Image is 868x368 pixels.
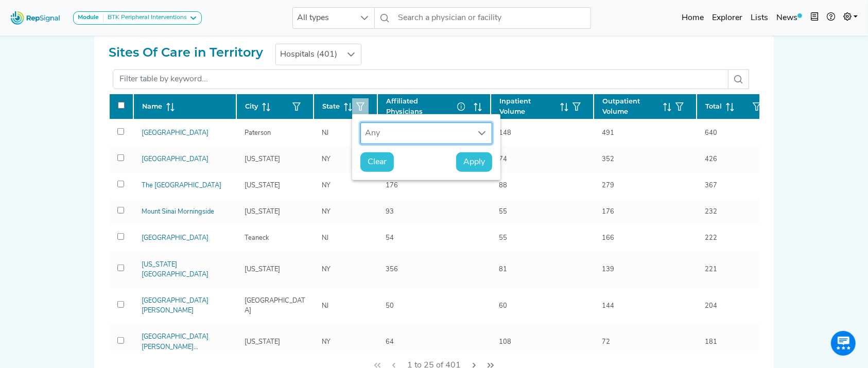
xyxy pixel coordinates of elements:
[596,265,620,274] div: 139
[142,182,221,189] a: The [GEOGRAPHIC_DATA]
[360,152,394,172] button: Clear
[109,45,263,60] h2: Sites Of Care in Territory
[245,101,258,111] span: City
[142,101,162,111] span: Name
[747,8,772,28] a: Lists
[379,233,400,243] div: 54
[316,233,335,243] div: NJ
[316,128,335,138] div: NJ
[293,8,355,28] span: All types
[142,156,209,163] a: [GEOGRAPHIC_DATA]
[699,181,723,190] div: 367
[772,8,806,28] a: News
[142,208,214,215] a: Mount Sinai Morningside
[142,235,209,241] a: [GEOGRAPHIC_DATA]
[379,337,400,347] div: 64
[493,233,513,243] div: 55
[238,233,275,243] div: Teaneck
[596,128,620,138] div: 491
[493,301,513,311] div: 60
[596,337,616,347] div: 72
[379,301,400,311] div: 50
[78,14,99,21] strong: Module
[596,233,620,243] div: 166
[379,265,404,274] div: 356
[73,11,202,25] button: ModuleBTK Peripheral Interventions
[386,96,470,116] span: Affiliated Physicians
[238,128,277,138] div: Paterson
[456,152,492,172] button: Apply
[463,156,485,168] span: Apply
[705,101,722,111] span: Total
[316,265,337,274] div: NY
[499,96,556,116] span: Inpatient Volume
[238,296,311,316] div: [GEOGRAPHIC_DATA]
[142,297,209,314] a: [GEOGRAPHIC_DATA][PERSON_NAME]
[394,7,591,29] input: Search a physician or facility
[708,8,747,28] a: Explorer
[699,337,723,347] div: 181
[238,207,286,217] div: [US_STATE]
[493,265,513,274] div: 81
[596,181,620,190] div: 279
[368,156,387,168] span: Clear
[142,130,209,136] a: [GEOGRAPHIC_DATA]
[238,337,286,347] div: [US_STATE]
[493,181,513,190] div: 88
[602,96,659,116] span: Outpatient Volume
[379,181,404,190] div: 176
[596,154,620,164] div: 352
[493,128,517,138] div: 148
[678,8,708,28] a: Home
[322,101,340,111] span: State
[316,337,337,347] div: NY
[142,261,209,278] a: [US_STATE][GEOGRAPHIC_DATA]
[699,233,723,243] div: 222
[103,14,187,22] div: BTK Peripheral Interventions
[316,207,337,217] div: NY
[699,207,723,217] div: 232
[276,44,341,65] span: Hospitals (401)
[113,69,728,89] input: Filter table by keyword...
[316,181,337,190] div: NY
[238,265,286,274] div: [US_STATE]
[493,337,517,347] div: 108
[699,154,723,164] div: 426
[316,154,337,164] div: NY
[806,8,823,28] button: Intel Book
[596,301,620,311] div: 144
[699,128,723,138] div: 640
[316,301,335,311] div: NJ
[379,207,400,217] div: 93
[142,334,209,360] a: [GEOGRAPHIC_DATA] [PERSON_NAME] [GEOGRAPHIC_DATA]
[493,207,513,217] div: 55
[596,207,620,217] div: 176
[361,123,472,144] div: Any
[238,154,286,164] div: [US_STATE]
[238,181,286,190] div: [US_STATE]
[699,301,723,311] div: 204
[493,154,513,164] div: 74
[699,265,723,274] div: 221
